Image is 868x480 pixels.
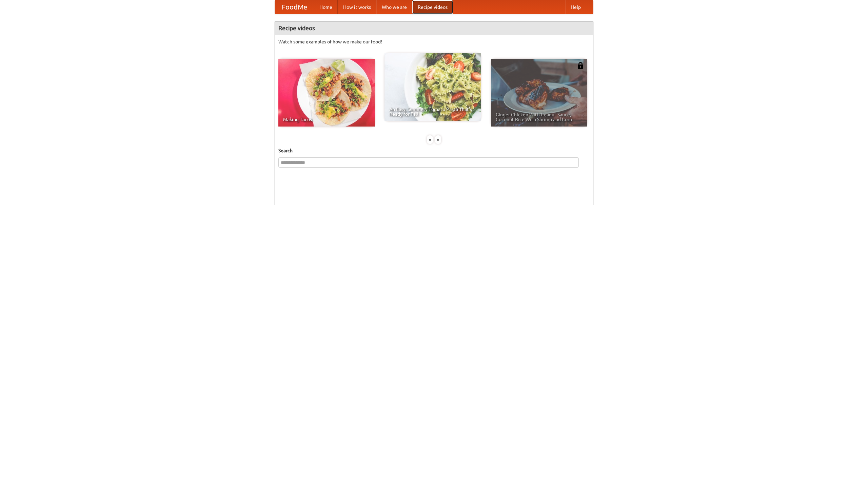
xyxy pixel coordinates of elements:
h5: Search [278,147,590,154]
a: FoodMe [275,0,314,14]
a: How it works [338,0,376,14]
a: Recipe videos [412,0,453,14]
div: « [427,135,433,144]
a: Home [314,0,338,14]
div: » [435,135,441,144]
a: Who we are [376,0,412,14]
h4: Recipe videos [275,21,593,35]
img: 483408.png [577,62,584,69]
p: Watch some examples of how we make our food! [278,38,590,45]
span: Making Tacos [283,117,370,122]
a: Help [565,0,586,14]
a: Making Tacos [278,59,375,127]
a: An Easy, Summery Tomato Pasta That's Ready for Fall [384,53,481,121]
span: An Easy, Summery Tomato Pasta That's Ready for Fall [389,107,476,116]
